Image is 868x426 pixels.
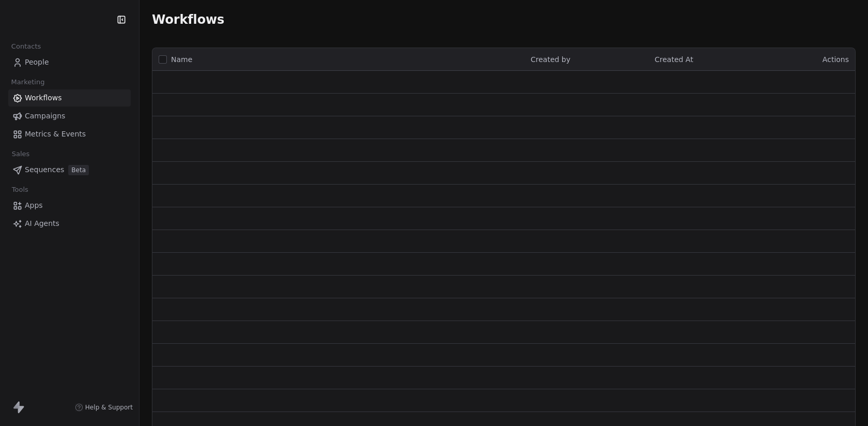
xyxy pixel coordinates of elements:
[85,403,133,412] span: Help & Support
[7,182,33,197] span: Tools
[25,129,86,140] span: Metrics & Events
[8,161,131,178] a: SequencesBeta
[823,55,849,64] span: Actions
[75,403,133,412] a: Help & Support
[25,200,43,211] span: Apps
[25,164,64,175] span: Sequences
[25,93,62,103] span: Workflows
[8,126,131,143] a: Metrics & Events
[25,111,65,121] span: Campaigns
[7,146,34,162] span: Sales
[25,218,59,229] span: AI Agents
[8,215,131,232] a: AI Agents
[8,108,131,125] a: Campaigns
[152,12,224,27] span: Workflows
[8,197,131,214] a: Apps
[8,54,131,71] a: People
[655,55,693,64] span: Created At
[68,165,89,175] span: Beta
[8,89,131,106] a: Workflows
[531,55,570,64] span: Created by
[7,39,45,54] span: Contacts
[7,74,49,90] span: Marketing
[171,54,192,65] span: Name
[25,57,49,68] span: People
